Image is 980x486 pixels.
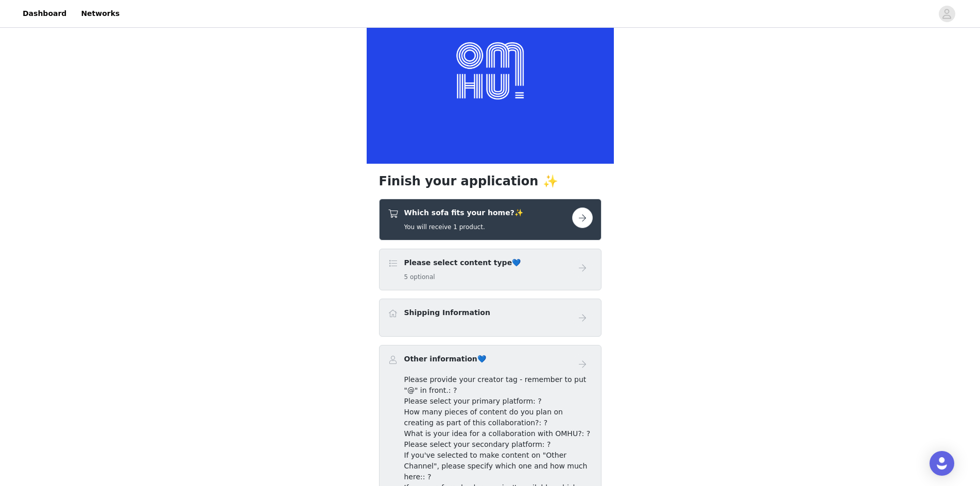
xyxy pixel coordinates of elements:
[404,451,588,481] span: If you've selected to make content on "Other Channel", please specify which one and how much here...
[404,207,523,218] h4: Which sofa fits your home?✨
[404,354,486,364] h4: Other information💙
[404,375,587,394] span: Please provide your creator tag - remember to put "@" in front.: ?
[404,257,521,268] h4: Please select content type💙
[379,299,601,337] div: Shipping Information
[930,451,954,476] div: Open Intercom Messenger
[379,172,601,190] h1: Finish your application ✨
[404,272,521,282] h5: 5 optional
[75,2,126,25] a: Networks
[379,199,601,240] div: Which sofa fits your home?✨
[942,6,952,22] div: avatar
[404,440,551,448] span: Please select your secondary platform: ?
[404,429,591,438] span: What is your idea for a collaboration with OMHU?: ?
[404,397,542,405] span: Please select your primary platform: ?
[379,249,601,290] div: Please select content type💙
[404,307,490,318] h4: Shipping Information
[16,2,73,25] a: Dashboard
[404,408,563,427] span: How many pieces of content do you plan on creating as part of this collaboration?: ?
[404,222,523,232] h5: You will receive 1 product.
